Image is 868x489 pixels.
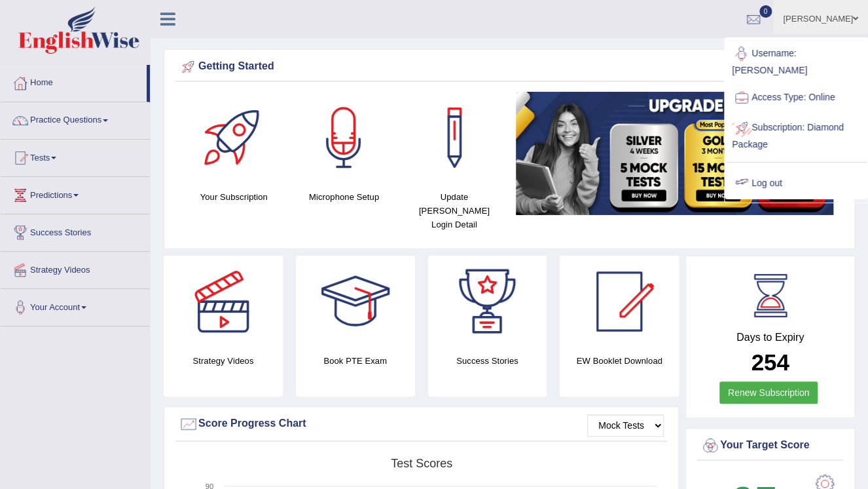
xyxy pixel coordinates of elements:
[725,39,867,83] a: Username: [PERSON_NAME]
[406,190,503,231] h4: Update [PERSON_NAME] Login Detail
[1,102,150,135] a: Practice Questions
[719,381,818,404] a: Renew Subscription
[179,57,840,77] div: Getting Started
[164,354,283,368] h4: Strategy Videos
[700,332,840,343] h4: Days to Expiry
[725,113,867,157] a: Subscription: Diamond Package
[296,354,415,368] h4: Book PTE Exam
[700,436,840,456] div: Your Target Score
[295,190,392,204] h4: Microphone Setup
[1,65,147,98] a: Home
[516,92,833,215] img: small5.jpg
[1,140,150,172] a: Tests
[391,457,452,470] tspan: Test scores
[185,190,282,204] h4: Your Subscription
[560,354,679,368] h4: EW Booklet Download
[751,349,789,375] b: 254
[1,177,150,210] a: Predictions
[725,83,867,113] a: Access Type: Online
[725,168,867,199] a: Log out
[1,289,150,322] a: Your Account
[428,354,547,368] h4: Success Stories
[1,252,150,284] a: Strategy Videos
[759,5,772,18] span: 0
[1,214,150,247] a: Success Stories
[179,414,664,434] div: Score Progress Chart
